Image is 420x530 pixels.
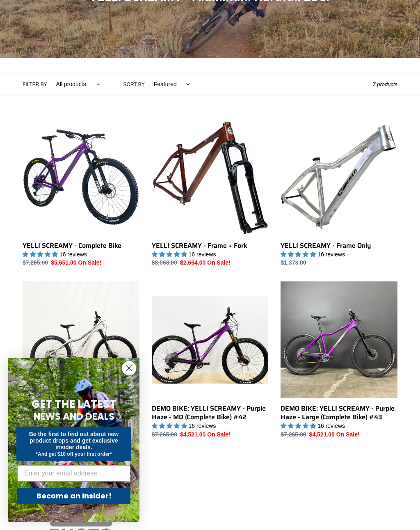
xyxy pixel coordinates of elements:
[17,465,130,482] input: Enter your email address
[122,361,136,375] button: Close dialog
[123,81,145,88] label: Sort by
[36,451,112,457] span: *And get $10 off your first order*
[34,410,114,423] span: NEWS AND DEALS
[32,397,116,411] span: GET THE LATEST
[372,81,397,87] span: 7 products
[23,81,47,88] label: Filter by
[29,431,119,450] span: Be the first to find out about new product drops and get exclusive insider deals.
[17,488,130,504] button: Become an Insider!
